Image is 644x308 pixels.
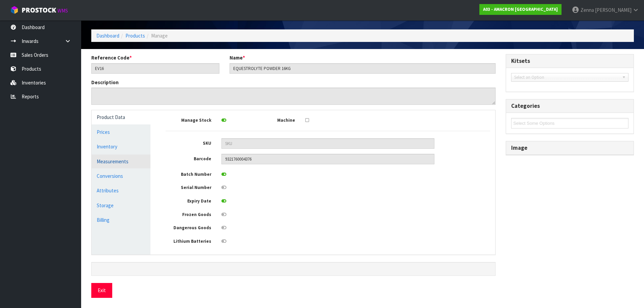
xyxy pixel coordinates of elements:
[161,236,216,245] label: Lithium Batteries
[161,154,216,162] label: Barcode
[161,210,216,218] label: Frozen Goods
[151,32,168,39] span: Manage
[91,79,119,86] label: Description
[161,138,216,147] label: SKU
[514,73,619,81] span: Select an Option
[511,58,628,64] h3: Kitsets
[230,63,496,74] input: Name
[595,7,631,13] span: [PERSON_NAME]
[91,63,219,74] input: Reference Code
[221,154,434,164] input: Barcode
[96,32,119,39] a: Dashboard
[91,54,132,61] label: Reference Code
[92,169,150,183] a: Conversions
[511,145,628,151] h3: Image
[161,183,216,191] label: Serial Number
[92,184,150,197] a: Attributes
[230,54,245,61] label: Name
[92,125,150,139] a: Prices
[92,140,150,153] a: Inventory
[125,32,145,39] a: Products
[91,283,112,298] button: Exit
[92,198,150,212] a: Storage
[244,115,300,124] label: Machine
[161,196,216,205] label: Expiry Date
[511,103,628,109] h3: Categories
[161,223,216,231] label: Dangerous Goods
[22,6,56,15] span: ProStock
[10,6,19,14] img: cube-alt.png
[92,110,150,124] a: Product Data
[580,7,594,13] span: Zenna
[161,169,216,178] label: Batch Number
[221,138,434,149] input: SKU
[92,213,150,227] a: Billing
[57,7,68,14] small: WMS
[92,155,150,168] a: Measurements
[483,6,558,12] strong: A03 - AMACRON [GEOGRAPHIC_DATA]
[161,115,216,124] label: Manage Stock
